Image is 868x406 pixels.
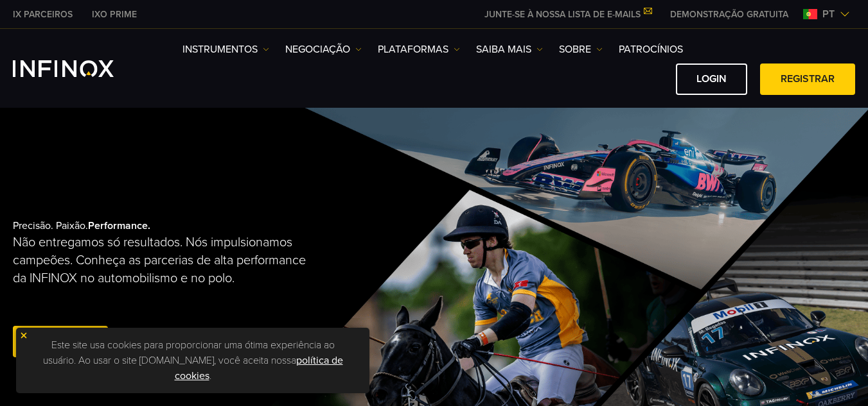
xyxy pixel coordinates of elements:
[82,8,146,21] a: INFINOX
[660,8,798,21] a: INFINOX MENU
[817,6,840,22] span: pt
[22,334,363,387] p: Este site usa cookies para proporcionar uma ótima experiência ao usuário. Ao usar o site [DOMAIN_...
[285,42,362,57] a: NEGOCIAÇÃO
[13,326,108,357] a: Registrar
[13,233,316,287] p: Não entregamos só resultados. Nós impulsionamos campeões. Conheça as parcerias de alta performanc...
[88,219,150,232] strong: Performance.
[3,8,82,21] a: INFINOX
[476,42,543,57] a: Saiba mais
[559,42,603,57] a: SOBRE
[182,42,269,57] a: Instrumentos
[13,199,392,381] div: Precisão. Paixão.
[619,42,683,57] a: Patrocínios
[19,331,28,340] img: yellow close icon
[475,9,660,20] a: JUNTE-SE À NOSSA LISTA DE E-MAILS
[676,63,747,95] a: Login
[760,63,855,95] a: Registrar
[378,42,460,57] a: PLATAFORMAS
[13,60,144,77] a: INFINOX Logo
